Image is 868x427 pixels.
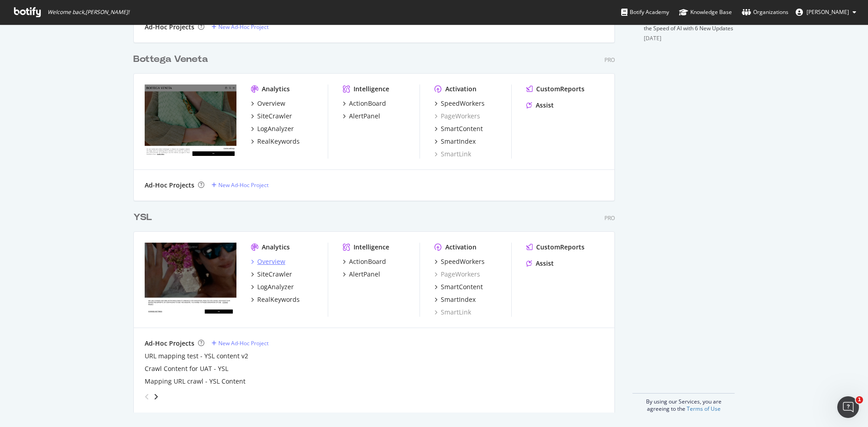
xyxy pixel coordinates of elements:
a: CustomReports [526,243,585,252]
a: YSL [133,211,156,224]
div: AlertPanel [349,112,380,121]
a: CustomReports [526,84,585,94]
div: Pro [604,214,615,222]
iframe: Intercom live chat [837,396,859,418]
div: Activation [445,84,476,94]
a: LogAnalyzer [251,282,294,291]
a: SiteCrawler [251,270,292,279]
div: Overview [257,257,285,266]
div: New Ad-Hoc Project [218,339,269,347]
a: Assist [526,259,554,268]
a: SmartLink [434,308,471,317]
div: SmartIndex [441,295,476,304]
a: SmartIndex [434,137,476,146]
div: LogAnalyzer [257,282,294,291]
div: Assist [536,259,554,268]
div: AlertPanel [349,270,380,279]
div: YSL [133,211,152,224]
div: [DATE] [644,34,735,42]
div: Knowledge Base [679,8,732,17]
div: RealKeywords [257,295,300,304]
a: SiteCrawler [251,112,292,121]
a: PageWorkers [434,270,480,279]
span: Sandra Lukijanec [807,8,849,16]
div: Overview [257,99,285,108]
div: Pro [604,56,615,64]
div: Analytics [262,243,290,252]
a: SmartLink [434,150,471,159]
div: SiteCrawler [257,270,292,279]
div: SpeedWorkers [441,99,485,108]
span: 1 [856,396,863,404]
div: Botify Academy [621,8,669,17]
div: Organizations [742,8,788,17]
div: Ad-Hoc Projects [145,339,194,348]
div: ActionBoard [349,257,386,266]
a: Terms of Use [687,405,721,413]
a: Overview [251,257,285,266]
a: SmartContent [434,124,483,133]
div: ActionBoard [349,99,386,108]
a: Overview [251,99,285,108]
div: CustomReports [536,243,585,252]
div: angle-left [141,389,153,404]
div: By using our Services, you are agreeing to the [632,393,735,413]
a: Mapping URL crawl - YSL Content [145,377,245,386]
a: New Ad-Hoc Project [212,339,269,347]
div: Intelligence [354,243,389,252]
div: SmartIndex [441,137,476,146]
a: RealKeywords [251,295,300,304]
a: Botify Empowers Brands to Move at the Speed of AI with 6 New Updates [644,16,734,32]
a: RealKeywords [251,137,300,146]
div: Ad-Hoc Projects [145,23,194,32]
img: www.ysl.com [145,243,236,316]
div: RealKeywords [257,137,300,146]
a: ActionBoard [343,257,386,266]
a: AlertPanel [343,270,380,279]
a: SmartIndex [434,295,476,304]
div: SmartContent [441,282,483,291]
a: Bottega Veneta [133,53,212,66]
div: Analytics [262,84,290,94]
div: SiteCrawler [257,112,292,121]
a: URL mapping test - YSL content v2 [145,352,248,361]
div: Intelligence [354,84,389,94]
span: Welcome back, [PERSON_NAME] ! [47,9,129,16]
a: New Ad-Hoc Project [212,181,269,189]
a: SpeedWorkers [434,99,485,108]
a: SpeedWorkers [434,257,485,266]
div: Bottega Veneta [133,53,208,66]
a: Crawl Content for UAT - YSL [145,364,228,373]
a: SmartContent [434,282,483,291]
div: SmartContent [441,124,483,133]
a: ActionBoard [343,99,386,108]
div: Assist [536,101,554,110]
div: New Ad-Hoc Project [218,181,269,189]
img: www.bottegaveneta.com [145,84,236,158]
a: AlertPanel [343,112,380,121]
div: Activation [445,243,476,252]
button: [PERSON_NAME] [788,5,863,19]
a: New Ad-Hoc Project [212,23,269,31]
div: CustomReports [536,84,585,94]
a: Assist [526,101,554,110]
div: angle-right [153,392,159,401]
div: New Ad-Hoc Project [218,23,269,31]
div: LogAnalyzer [257,124,294,133]
div: SpeedWorkers [441,257,485,266]
a: LogAnalyzer [251,124,294,133]
div: Ad-Hoc Projects [145,181,194,190]
a: PageWorkers [434,112,480,121]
